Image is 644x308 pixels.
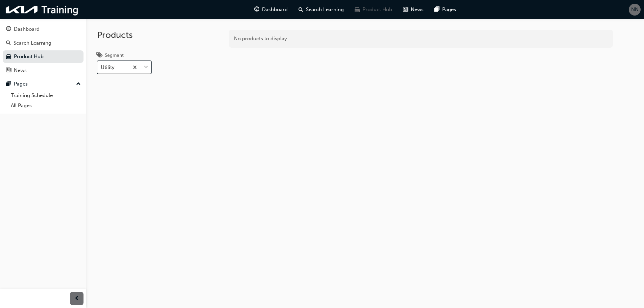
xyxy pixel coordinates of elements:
button: Pages [3,78,84,90]
h2: Products [97,30,151,41]
span: pages-icon [6,81,11,87]
span: Product Hub [362,6,392,14]
span: car-icon [6,54,11,60]
a: Dashboard [3,23,84,35]
span: guage-icon [254,5,259,14]
span: up-icon [76,80,81,89]
span: NN [631,6,639,14]
div: No products to display [229,30,613,48]
a: News [3,64,84,77]
div: Pages [14,80,28,88]
span: guage-icon [6,26,11,32]
div: Dashboard [14,25,40,33]
span: car-icon [355,5,360,14]
span: Search Learning [306,6,344,14]
div: News [14,67,27,74]
a: Training Schedule [8,90,84,101]
a: All Pages [8,100,84,111]
img: kia-training [3,3,81,17]
a: Product Hub [3,50,84,63]
span: news-icon [6,68,11,74]
a: news-iconNews [398,3,429,17]
span: search-icon [6,40,11,46]
span: pages-icon [434,5,439,14]
span: prev-icon [74,294,79,303]
span: search-icon [299,5,303,14]
span: down-icon [144,63,148,72]
a: guage-iconDashboard [249,3,293,17]
button: DashboardSearch LearningProduct HubNews [3,22,84,78]
div: Utility [101,64,115,71]
div: Segment [105,52,124,59]
a: search-iconSearch Learning [293,3,349,17]
span: news-icon [403,5,408,14]
a: Search Learning [3,37,84,49]
span: tags-icon [97,53,102,59]
button: NN [629,4,641,16]
div: Search Learning [14,39,51,47]
a: pages-iconPages [429,3,461,17]
a: car-iconProduct Hub [349,3,398,17]
span: Pages [442,6,456,14]
span: Dashboard [262,6,288,14]
span: News [411,6,424,14]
